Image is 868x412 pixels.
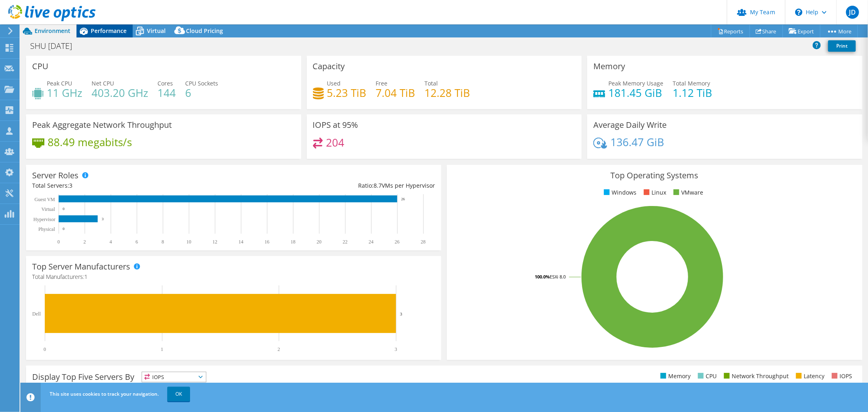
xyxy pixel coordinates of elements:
[32,62,48,71] h3: CPU
[343,239,348,245] text: 22
[673,79,710,87] span: Total Memory
[162,239,164,245] text: 8
[63,207,65,211] text: 0
[696,372,717,381] li: CPU
[32,262,130,271] h3: Top Server Manufacturers
[317,239,321,245] text: 20
[846,6,859,19] span: JD
[38,226,55,232] text: Physical
[47,79,72,87] span: Peak CPU
[109,239,112,245] text: 4
[453,171,856,180] h3: Top Operating Systems
[161,346,163,352] text: 1
[376,88,415,97] h4: 7.04 TiB
[401,197,405,201] text: 26
[593,62,625,71] h3: Memory
[50,390,159,397] span: This site uses cookies to track your navigation.
[157,88,176,97] h4: 144
[830,372,852,381] li: IOPS
[186,239,191,245] text: 10
[593,121,667,129] h3: Average Daily Write
[326,138,344,147] h4: 204
[327,79,341,87] span: Used
[35,197,55,202] text: Guest VM
[313,62,345,71] h3: Capacity
[395,346,397,352] text: 3
[44,346,46,352] text: 0
[608,79,663,87] span: Peak Memory Usage
[711,25,750,37] a: Reports
[278,346,280,352] text: 2
[750,25,783,37] a: Share
[57,239,60,245] text: 0
[142,372,206,382] span: IOPS
[642,188,666,197] li: Linux
[395,239,400,245] text: 26
[157,79,173,87] span: Cores
[820,25,858,37] a: More
[425,88,470,97] h4: 12.28 TiB
[186,27,223,35] span: Cloud Pricing
[421,239,426,245] text: 28
[673,88,712,97] h4: 1.12 TiB
[92,79,114,87] span: Net CPU
[83,239,86,245] text: 2
[795,9,802,16] svg: \n
[185,79,218,87] span: CPU Sockets
[102,217,104,221] text: 3
[69,182,72,189] span: 3
[369,239,374,245] text: 24
[238,239,243,245] text: 14
[658,372,691,381] li: Memory
[32,121,172,129] h3: Peak Aggregate Network Throughput
[313,121,359,129] h3: IOPS at 95%
[212,239,217,245] text: 12
[47,88,82,97] h4: 11 GHz
[265,239,269,245] text: 16
[425,79,438,87] span: Total
[671,188,703,197] li: VMware
[374,182,382,189] span: 8.7
[32,311,41,317] text: Dell
[610,138,664,147] h4: 136.47 GiB
[608,88,663,97] h4: 181.45 GiB
[136,239,138,245] text: 6
[32,171,79,180] h3: Server Roles
[722,372,789,381] li: Network Throughput
[376,79,388,87] span: Free
[26,42,85,50] h1: SHU [DATE]
[32,272,435,281] h4: Total Manufacturers:
[291,239,295,245] text: 18
[33,217,55,222] text: Hypervisor
[327,88,367,97] h4: 5.23 TiB
[84,273,87,281] span: 1
[42,206,55,212] text: Virtual
[550,274,566,280] tspan: ESXi 8.0
[167,387,190,401] a: OK
[234,181,435,190] div: Ratio: VMs per Hypervisor
[783,25,820,37] a: Export
[63,227,65,231] text: 0
[147,27,166,35] span: Virtual
[400,311,402,316] text: 3
[91,27,127,35] span: Performance
[794,372,824,381] li: Latency
[92,88,148,97] h4: 403.20 GHz
[48,138,132,147] h4: 88.49 megabits/s
[185,88,218,97] h4: 6
[535,274,550,280] tspan: 100.0%
[35,27,70,35] span: Environment
[828,40,856,52] a: Print
[32,181,234,190] div: Total Servers:
[602,188,636,197] li: Windows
